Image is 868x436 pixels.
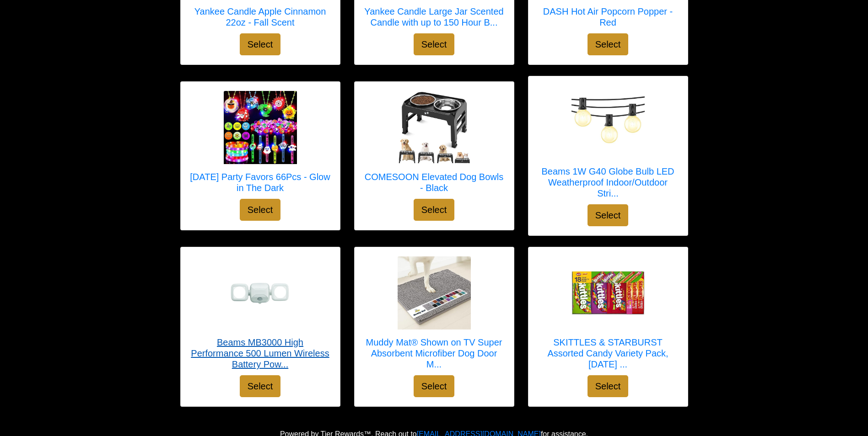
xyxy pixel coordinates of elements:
button: Select [414,33,455,55]
button: Select [240,33,281,55]
a: Muddy Mat® Shown on TV Super Absorbent Microfiber Dog Door Mat for Muddy Paws, Non-Slip Washable ... [364,256,505,375]
h5: SKITTLES & STARBURST Assorted Candy Variety Pack, [DATE] ... [538,337,679,370]
button: Select [414,375,455,397]
h5: Beams 1W G40 Globe Bulb LED Weatherproof Indoor/Outdoor Stri... [538,166,679,199]
img: Beams 1W G40 Globe Bulb LED Weatherproof Indoor/Outdoor String Lights, 25 ft, Black [571,85,645,159]
button: Select [588,33,629,55]
a: Beams MB3000 High Performance 500 Lumen Wireless Battery Powered Motion Sensing LED Dual Head Sec... [190,256,331,375]
h5: [DATE] Party Favors 66Pcs - Glow in The Dark [190,171,331,193]
h5: COMESOON Elevated Dog Bowls - Black [364,171,505,193]
h5: Yankee Candle Large Jar Scented Candle with up to 150 Hour B... [364,6,505,28]
img: Beams MB3000 High Performance 500 Lumen Wireless Battery Powered Motion Sensing LED Dual Head Sec... [224,269,297,318]
h5: DASH Hot Air Popcorn Popper - Red [538,6,679,28]
h5: Beams MB3000 High Performance 500 Lumen Wireless Battery Pow... [190,337,331,370]
img: Muddy Mat® Shown on TV Super Absorbent Microfiber Dog Door Mat for Muddy Paws, Non-Slip Washable ... [398,256,471,330]
a: Beams 1W G40 Globe Bulb LED Weatherproof Indoor/Outdoor String Lights, 25 ft, Black Beams 1W G40 ... [538,85,679,204]
button: Select [588,375,629,397]
a: COMESOON Elevated Dog Bowls - Black COMESOON Elevated Dog Bowls - Black [364,91,505,199]
a: SKITTLES & STARBURST Assorted Candy Variety Pack, Halloween Party Candy Pack, 37.05 oz (18 Count)... [538,256,679,375]
img: Halloween Party Favors 66Pcs - Glow in The Dark [224,91,297,164]
a: Halloween Party Favors 66Pcs - Glow in The Dark [DATE] Party Favors 66Pcs - Glow in The Dark [190,91,331,199]
img: COMESOON Elevated Dog Bowls - Black [398,91,471,164]
h5: Muddy Mat® Shown on TV Super Absorbent Microfiber Dog Door M... [364,337,505,370]
h5: Yankee Candle Apple Cinnamon 22oz - Fall Scent [190,6,331,28]
button: Select [240,199,281,221]
button: Select [414,199,455,221]
button: Select [588,204,629,226]
img: SKITTLES & STARBURST Assorted Candy Variety Pack, Halloween Party Candy Pack, 37.05 oz (18 Count)... [571,256,645,330]
button: Select [240,375,281,397]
